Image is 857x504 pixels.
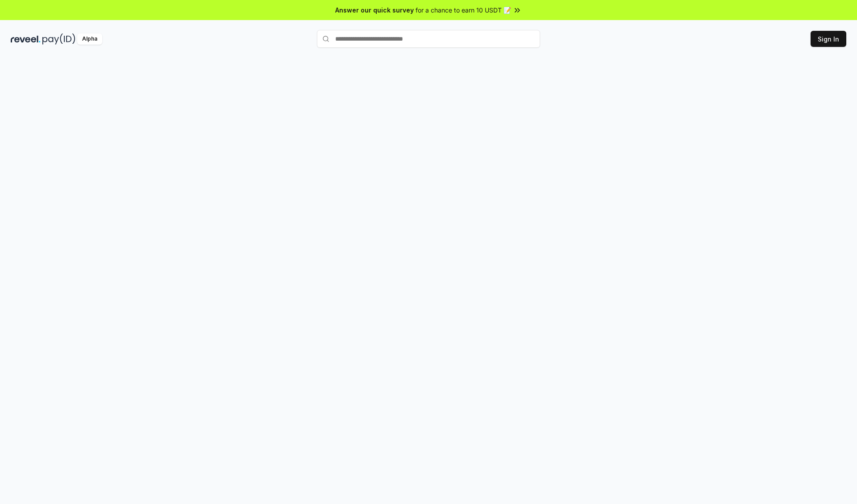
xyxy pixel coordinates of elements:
button: Sign In [811,31,846,47]
span: Answer our quick survey [335,5,414,15]
img: pay_id [42,33,75,45]
img: reveel_dark [11,33,41,45]
span: for a chance to earn 10 USDT 📝 [416,5,511,15]
div: Alpha [77,33,102,45]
